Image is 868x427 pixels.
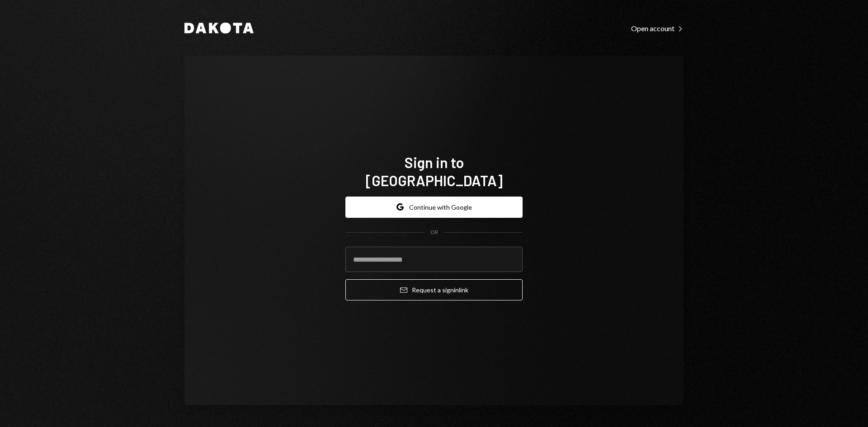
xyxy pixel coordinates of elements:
button: Request a signinlink [345,279,523,300]
button: Continue with Google [345,197,523,218]
h1: Sign in to [GEOGRAPHIC_DATA] [345,153,523,189]
div: OR [430,229,438,236]
div: Open account [631,24,684,33]
a: Open account [631,23,684,33]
